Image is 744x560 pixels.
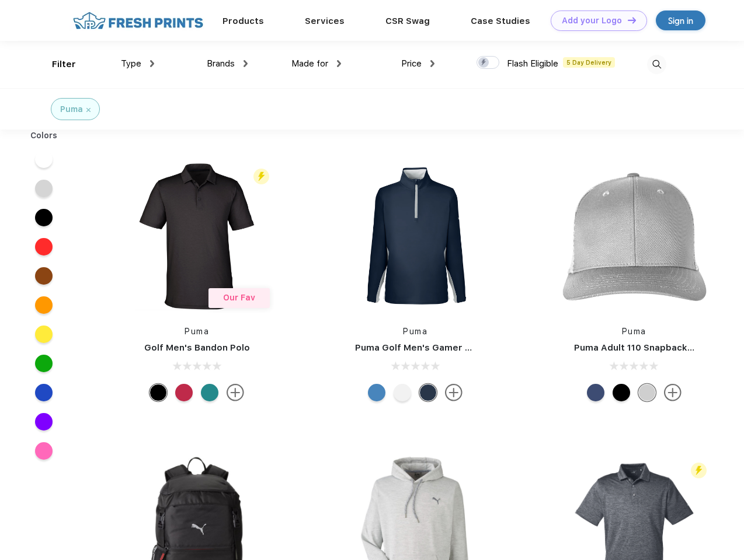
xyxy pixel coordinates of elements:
[403,327,427,336] a: Puma
[587,384,604,401] div: Peacoat Qut Shd
[207,58,235,69] span: Brands
[52,58,76,71] div: Filter
[638,384,656,401] div: Quarry Brt Whit
[507,58,558,69] span: Flash Eligible
[394,384,411,401] div: Bright White
[613,384,630,401] div: Pma Blk Pma Blk
[201,384,218,401] div: Green Lagoon
[227,384,244,401] img: more.svg
[175,384,193,401] div: Ski Patrol
[305,16,345,26] a: Services
[150,384,167,401] div: Puma Black
[291,58,328,69] span: Made for
[562,16,622,26] div: Add your Logo
[121,58,141,69] span: Type
[691,463,707,478] img: flash_active_toggle.svg
[647,55,666,74] img: desktop_search.svg
[244,60,248,67] img: dropdown.png
[401,58,422,69] span: Price
[563,57,615,68] span: 5 Day Delivery
[119,159,274,314] img: func=resize&h=266
[60,103,83,116] div: Puma
[338,159,493,314] img: func=resize&h=266
[337,60,341,67] img: dropdown.png
[419,384,437,401] div: Navy Blazer
[445,384,463,401] img: more.svg
[69,10,207,31] img: fo%20logo%202.webp
[222,16,264,26] a: Products
[223,293,255,302] span: Our Fav
[144,342,250,353] a: Golf Men's Bandon Polo
[656,10,705,30] a: Sign in
[664,384,682,401] img: more.svg
[22,129,67,142] div: Colors
[150,60,154,67] img: dropdown.png
[385,16,430,26] a: CSR Swag
[355,342,540,353] a: Puma Golf Men's Gamer Golf Quarter-Zip
[368,384,385,401] div: Bright Cobalt
[628,17,636,23] img: DT
[557,159,712,314] img: func=resize&h=266
[86,108,91,112] img: filter_cancel.svg
[668,14,693,27] div: Sign in
[185,327,209,336] a: Puma
[253,169,269,184] img: flash_active_toggle.svg
[430,60,434,67] img: dropdown.png
[622,327,646,336] a: Puma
